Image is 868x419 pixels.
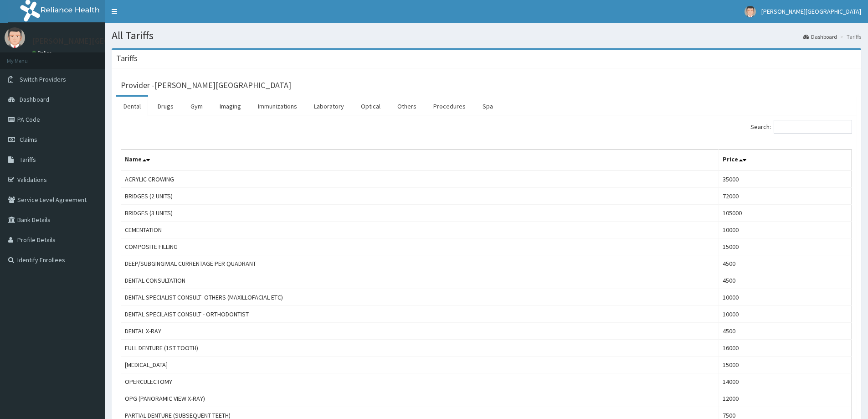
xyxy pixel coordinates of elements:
[750,120,852,134] label: Search:
[745,6,756,17] img: User Image
[5,27,25,48] img: User Image
[121,222,719,238] td: CEMENTATION
[20,75,66,83] span: Switch Providers
[121,150,719,171] th: Name
[390,97,424,116] a: Others
[719,390,852,407] td: 12000
[121,306,719,323] td: DENTAL SPECILAIST CONSULT - ORTHODONTIST
[121,255,719,272] td: DEEP/SUBGINGIVIAL CURRENTAGE PER QUADRANT
[719,357,852,373] td: 15000
[719,205,852,222] td: 105000
[121,289,719,306] td: DENTAL SPECIALIST CONSULT- OTHERS (MAXILLOFACIAL ETC)
[719,373,852,390] td: 14000
[20,155,36,164] span: Tariffs
[838,33,861,41] li: Tariffs
[121,272,719,289] td: DENTAL CONSULTATION
[20,95,49,103] span: Dashboard
[475,97,500,116] a: Spa
[121,81,291,89] h3: Provider - [PERSON_NAME][GEOGRAPHIC_DATA]
[121,171,719,188] td: ACRYLIC CROWING
[116,54,138,62] h3: Tariffs
[32,50,54,56] a: Online
[121,323,719,340] td: DENTAL X-RAY
[121,390,719,407] td: OPG (PANORAMIC VIEW X-RAY)
[719,340,852,357] td: 16000
[719,150,852,171] th: Price
[150,97,181,116] a: Drugs
[121,340,719,357] td: FULL DENTURE (1ST TOOTH)
[121,188,719,205] td: BRIDGES (2 UNITS)
[251,97,304,116] a: Immunizations
[212,97,248,116] a: Imaging
[719,255,852,272] td: 4500
[121,205,719,222] td: BRIDGES (3 UNITS)
[719,171,852,188] td: 35000
[112,30,861,41] h1: All Tariffs
[803,33,837,41] a: Dashboard
[426,97,473,116] a: Procedures
[774,120,852,134] input: Search:
[32,37,167,45] p: [PERSON_NAME][GEOGRAPHIC_DATA]
[719,188,852,205] td: 72000
[719,222,852,238] td: 10000
[719,238,852,255] td: 15000
[719,306,852,323] td: 10000
[354,97,388,116] a: Optical
[116,97,148,116] a: Dental
[719,272,852,289] td: 4500
[307,97,351,116] a: Laboratory
[121,238,719,255] td: COMPOSITE FILLING
[719,323,852,340] td: 4500
[719,289,852,306] td: 10000
[183,97,210,116] a: Gym
[121,357,719,373] td: [MEDICAL_DATA]
[761,7,861,16] span: [PERSON_NAME][GEOGRAPHIC_DATA]
[121,373,719,390] td: OPERCULECTOMY
[20,135,37,144] span: Claims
